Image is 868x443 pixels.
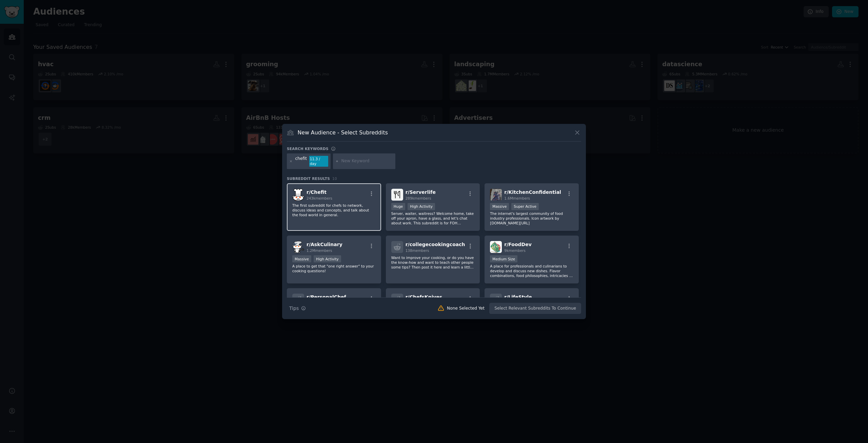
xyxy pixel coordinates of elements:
[289,305,299,312] span: Tips
[287,176,330,181] span: Subreddit Results
[295,156,307,167] div: chefit
[307,242,342,247] span: r/ AskCulinary
[287,146,329,151] h3: Search keywords
[307,294,346,300] span: r/ PersonalChef
[504,294,534,300] span: r/ LifeStyle_
[309,156,328,167] div: 11.3 / day
[490,211,573,225] p: The internet's largest community of food industry professionals. Icon artwork by [DOMAIN_NAME][URL]
[287,302,308,314] button: Tips
[332,177,337,181] span: 10
[292,255,311,262] div: Massive
[406,294,442,300] span: r/ ChefsKnives
[406,248,429,253] span: 138 members
[447,306,485,312] div: None Selected Yet
[406,242,465,247] span: r/ collegecookingcoach
[490,255,517,262] div: Medium Size
[490,264,573,278] p: A place for professionals and culinarians to develop and discuss new dishes. Flavor combinations,...
[406,196,431,200] span: 289k members
[408,203,435,210] div: High Activity
[292,203,376,217] p: The first subreddit for chefs to network, discuss ideas and concepts, and talk about the food wor...
[490,203,509,210] div: Massive
[307,196,332,200] span: 243k members
[391,255,475,270] p: Want to improve your cooking, or do you have the know-how and want to teach other people some tip...
[292,189,304,201] img: Chefit
[504,248,526,253] span: 9k members
[406,189,436,195] span: r/ Serverlife
[307,189,327,195] span: r/ Chefit
[307,248,332,253] span: 1.2M members
[292,264,376,273] p: A place to get that "one right answer" to your cooking questions!
[391,211,475,225] p: Server, waiter, waitress? Welcome home, take off your apron, have a glass, and let's chat about w...
[314,255,341,262] div: High Activity
[504,196,530,200] span: 1.6M members
[511,203,539,210] div: Super Active
[298,129,388,136] h3: New Audience - Select Subreddits
[341,158,393,164] input: New Keyword
[292,241,304,253] img: AskCulinary
[490,241,502,253] img: FoodDev
[391,203,406,210] div: Huge
[504,189,561,195] span: r/ KitchenConfidential
[391,189,403,201] img: Serverlife
[504,242,532,247] span: r/ FoodDev
[490,189,502,201] img: KitchenConfidential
